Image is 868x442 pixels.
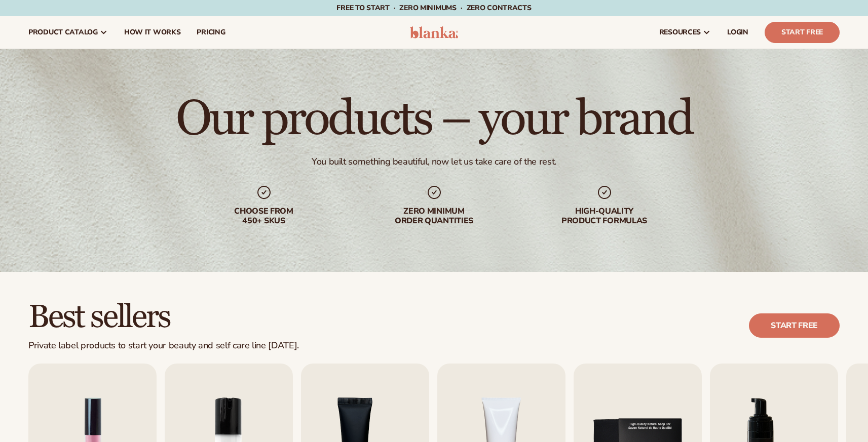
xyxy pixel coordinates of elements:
h1: Our products – your brand [176,95,692,144]
span: Free to start · ZERO minimums · ZERO contracts [336,3,531,13]
a: product catalog [20,16,116,49]
a: Start Free [765,22,840,43]
a: How It Works [116,16,189,49]
div: Choose from 450+ Skus [199,207,329,226]
div: High-quality product formulas [540,207,669,226]
a: pricing [188,16,233,49]
span: How It Works [124,28,181,36]
a: LOGIN [719,16,757,49]
img: logo [410,26,458,38]
span: pricing [197,28,225,36]
span: LOGIN [727,28,748,36]
div: Zero minimum order quantities [369,207,499,226]
a: Start free [749,313,840,338]
div: You built something beautiful, now let us take care of the rest. [312,156,556,168]
div: Private label products to start your beauty and self care line [DATE]. [28,340,299,351]
a: resources [651,16,719,49]
h2: Best sellers [28,300,299,334]
span: resources [659,28,701,36]
span: product catalog [28,28,98,36]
